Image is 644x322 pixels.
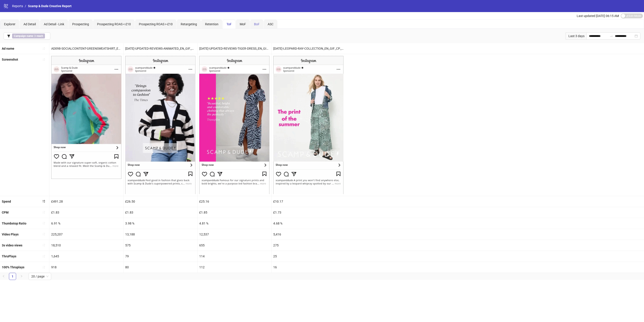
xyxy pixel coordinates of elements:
div: 4.68 % [271,218,345,229]
div: £25.16 [197,196,271,207]
div: 225,207 [49,229,123,240]
span: 20 / page [31,273,49,280]
img: Screenshot 120232179650430005 [273,56,343,194]
div: 3.98 % [123,218,197,229]
li: Next Page [18,273,25,280]
b: Ad name [2,47,14,50]
div: £26.50 [123,196,197,207]
div: 13,188 [123,229,197,240]
div: £1.73 [271,207,345,218]
div: 1,645 [49,251,123,262]
div: 79 [123,251,197,262]
button: Campaign name ∋ reach [4,32,50,40]
span: sort-ascending [42,244,45,247]
span: right [20,275,23,278]
div: AD098-SOCIALCONTENT-GREENSWEATSHIRT_EN_VID_PP_22052025_F_CC_SC24_USP11_SOCIALCONTENT [49,43,123,54]
span: sort-ascending [42,266,45,269]
b: CPM [2,211,8,214]
div: 114 [197,251,271,262]
span: sort-ascending [42,222,45,225]
span: ToF [227,22,232,26]
div: 655 [197,240,271,251]
div: 16 [271,262,345,273]
b: Campaign name [14,34,33,38]
div: Page Size [29,273,51,280]
img: Screenshot 120226734638270005 [51,56,121,179]
div: [DATE]-UPDATED-REVIEWS-ANIMATED_EN_GIF_CP_12082025_F_CC_SC1_USP11_NEW-IN [123,43,197,54]
div: [DATE]-LEOPARD-RAY-COLLECTION_EN_GIF_CP_23072025_F_CC_SC1_USP11_DRESSES [271,43,345,54]
span: swap-right [610,34,613,38]
span: Retargeting [181,22,197,26]
span: Ad Detail - Link [44,22,64,26]
span: Prospecting ROAS > £10 [139,22,173,26]
span: sort-ascending [42,255,45,258]
span: ∋ [12,34,45,38]
li: / [25,4,26,8]
span: filter [7,34,10,38]
li: 1 [9,273,16,280]
span: sort-descending [42,200,45,203]
b: ThruPlays [2,254,16,258]
b: Screenshot [2,58,18,61]
span: Scamp & Dude Creative Report [28,4,72,8]
div: £1.85 [197,207,271,218]
img: Screenshot 120232426731340005 [199,56,269,194]
img: Screenshot 120232426580970005 [125,56,195,194]
b: 100% Thruplays [2,265,24,269]
div: Last 3 days [566,32,586,40]
span: sort-ascending [42,58,45,61]
span: sort-ascending [42,47,45,50]
span: BoF [254,22,260,26]
span: sort-ascending [42,233,45,236]
div: 575 [123,240,197,251]
div: 918 [49,262,123,273]
div: £1.83 [49,207,123,218]
div: 275 [271,240,345,251]
b: Spend [2,200,11,203]
b: Video Plays [2,233,19,236]
div: 12,537 [197,229,271,240]
b: reach [37,34,43,38]
span: Explorer [4,22,15,26]
div: 6.91 % [49,218,123,229]
span: ASC [268,22,273,26]
div: £10.17 [271,196,345,207]
button: right [18,273,25,280]
span: Prospecting ROAS < £10 [97,22,131,26]
span: left [2,275,5,278]
div: 25 [271,251,345,262]
span: Ad Detail [23,22,36,26]
div: 5,416 [271,229,345,240]
div: 18,510 [49,240,123,251]
div: £491.28 [49,196,123,207]
div: [DATE]-UPDATED-REVIEWS-TIGER-DRESS_EN_GIF_CP_12082025_F_CC_SC1_USP11_NEW-IN [197,43,271,54]
b: 3s video views [2,244,22,247]
a: 1 [9,273,16,280]
div: 112 [197,262,271,273]
div: £1.83 [123,207,197,218]
span: Retention [205,22,218,26]
span: Last updated [DATE] 06:15 AM [577,14,619,18]
div: 80 [123,262,197,273]
a: Reports [11,4,24,8]
span: to [610,34,613,38]
div: 4.81 % [197,218,271,229]
b: Thumbstop Ratio [2,222,26,225]
span: Prospecting [72,22,89,26]
span: sort-ascending [42,211,45,214]
span: MoF [240,22,246,26]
